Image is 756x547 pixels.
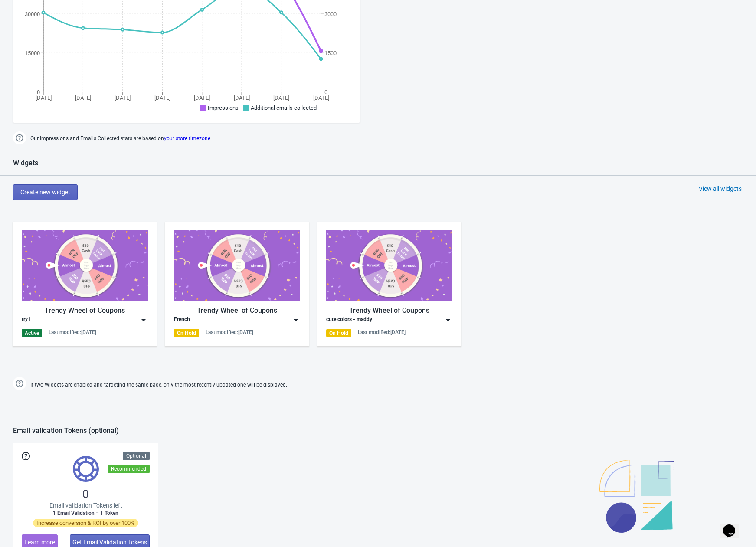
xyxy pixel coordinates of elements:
[720,512,747,538] iframe: chat widget
[22,305,148,316] div: Trendy Wheel of Coupons
[22,329,42,337] div: Active
[326,230,452,301] img: trendy_game.png
[208,105,239,111] span: Impressions
[24,539,55,546] span: Learn more
[273,95,289,101] tspan: [DATE]
[251,105,317,111] span: Additional emails collected
[25,11,40,17] tspan: 30000
[73,456,99,482] img: tokens.svg
[72,539,147,546] span: Get Email Validation Tokens
[22,230,148,301] img: trendy_game.png
[326,316,372,324] div: cute colors - maddy
[174,230,300,301] img: trendy_game.png
[82,487,89,501] span: 0
[444,316,452,324] img: dropdown.png
[313,95,329,101] tspan: [DATE]
[599,460,674,533] img: illustration.svg
[174,305,300,316] div: Trendy Wheel of Coupons
[164,135,210,141] a: your store timezone
[13,377,26,390] img: help.png
[108,465,150,473] div: Recommended
[123,452,150,460] div: Optional
[49,501,122,510] span: Email validation Tokens left
[22,316,31,324] div: try1
[174,316,190,324] div: French
[75,95,91,101] tspan: [DATE]
[25,50,40,56] tspan: 15000
[326,329,351,337] div: On Hold
[49,329,96,336] div: Last modified: [DATE]
[234,95,250,101] tspan: [DATE]
[30,378,287,392] span: If two Widgets are enabled and targeting the same page, only the most recently updated one will b...
[174,329,199,337] div: On Hold
[326,305,452,316] div: Trendy Wheel of Coupons
[33,519,138,527] span: Increase conversion & ROI by over 100%
[291,316,300,324] img: dropdown.png
[20,189,70,196] span: Create new widget
[115,95,131,101] tspan: [DATE]
[358,329,406,336] div: Last modified: [DATE]
[324,50,337,56] tspan: 1500
[13,131,26,144] img: help.png
[37,89,40,95] tspan: 0
[154,95,170,101] tspan: [DATE]
[194,95,210,101] tspan: [DATE]
[13,184,78,200] button: Create new widget
[699,184,742,193] div: View all widgets
[36,95,52,101] tspan: [DATE]
[30,131,212,146] span: Our Impressions and Emails Collected stats are based on .
[139,316,148,324] img: dropdown.png
[324,11,337,17] tspan: 3000
[324,89,327,95] tspan: 0
[206,329,253,336] div: Last modified: [DATE]
[53,510,118,517] span: 1 Email Validation = 1 Token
